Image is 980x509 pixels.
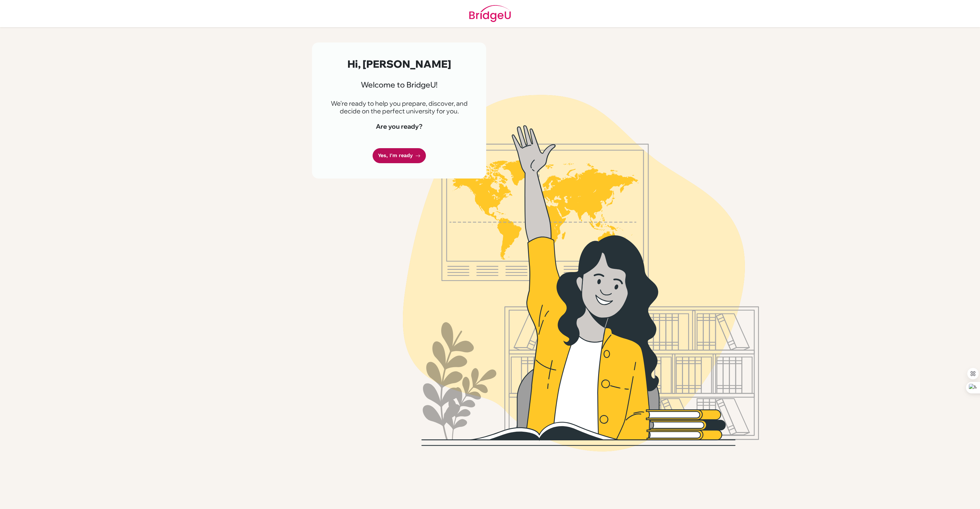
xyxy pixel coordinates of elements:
p: We're ready to help you prepare, discover, and decide on the perfect university for you. [327,100,471,115]
h4: Are you ready? [327,123,471,130]
h3: Welcome to BridgeU! [327,80,471,89]
h2: Hi, [PERSON_NAME] [327,58,471,70]
img: Welcome to Bridge U [399,42,763,504]
a: Yes, I'm ready [373,148,426,163]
